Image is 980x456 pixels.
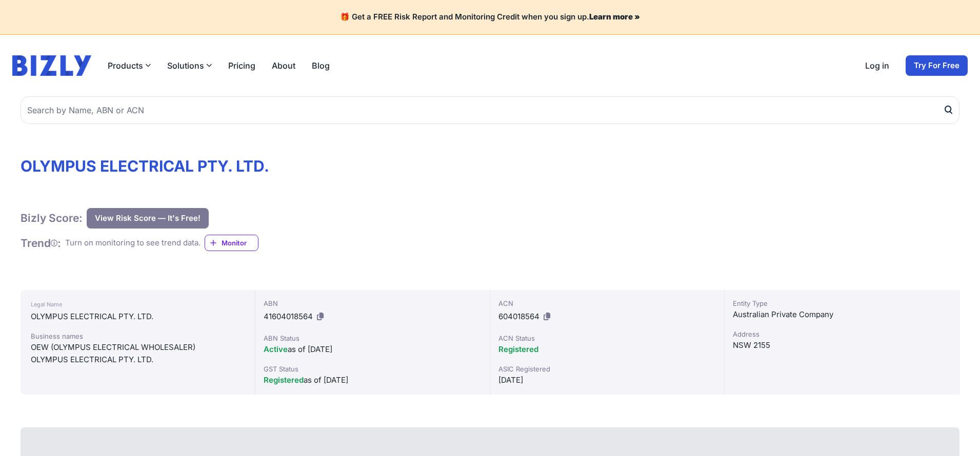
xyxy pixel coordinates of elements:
[733,329,951,339] div: Address
[222,238,258,248] span: Monitor
[264,375,304,385] span: Registered
[228,59,255,72] a: Pricing
[272,59,295,72] a: About
[264,333,482,343] div: ABN Status
[589,12,640,22] a: Learn more »
[264,312,313,321] span: 41604018564
[31,298,245,310] div: Legal Name
[498,364,716,374] div: ASIC Registered
[21,96,959,124] input: Search by Name, ABN or ACN
[205,235,258,251] a: Monitor
[31,354,245,366] div: OLYMPUS ELECTRICAL PTY. LTD.
[264,344,288,354] span: Active
[264,343,482,356] div: as of [DATE]
[865,59,889,72] a: Log in
[498,333,716,343] div: ACN Status
[108,59,151,72] button: Products
[498,312,539,321] span: 604018564
[906,55,968,76] a: Try For Free
[733,339,951,351] div: NSW 2155
[167,59,212,72] button: Solutions
[21,211,83,225] h1: Bizly Score:
[498,344,538,354] span: Registered
[312,59,330,72] a: Blog
[264,364,482,374] div: GST Status
[733,298,951,308] div: Entity Type
[87,208,209,229] button: View Risk Score — It's Free!
[31,310,245,323] div: OLYMPUS ELECTRICAL PTY. LTD.
[31,331,245,341] div: Business names
[264,298,482,308] div: ABN
[264,374,482,386] div: as of [DATE]
[31,341,245,354] div: OEW (OLYMPUS ELECTRICAL WHOLESALER)
[498,374,716,386] div: [DATE]
[21,236,61,250] h1: Trend :
[12,12,968,22] h4: 🎁 Get a FREE Risk Report and Monitoring Credit when you sign up.
[498,298,716,308] div: ACN
[21,157,959,175] h1: OLYMPUS ELECTRICAL PTY. LTD.
[733,308,951,321] div: Australian Private Company
[65,237,201,249] div: Turn on monitoring to see trend data.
